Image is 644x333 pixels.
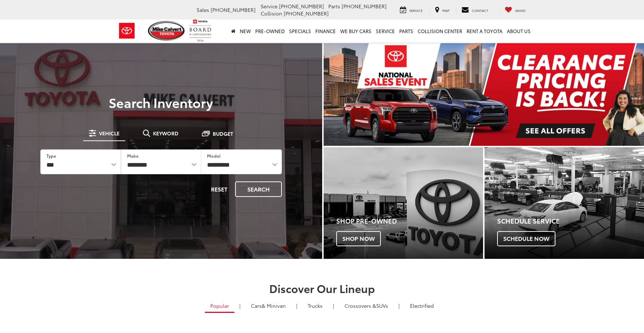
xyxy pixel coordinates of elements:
[253,19,287,42] a: Pre-Owned
[68,282,576,294] h2: Discover Our Lineup
[499,6,531,14] a: My Saved Vehicles
[313,19,338,42] a: Finance
[261,10,282,17] span: Collision
[328,3,340,10] span: Parts
[409,8,423,13] span: Service
[235,181,282,197] button: Search
[342,3,387,10] span: [PHONE_NUMBER]
[505,19,533,42] a: About Us
[238,19,253,42] a: New
[397,19,415,42] a: Parts
[294,302,299,309] li: |
[287,19,313,42] a: Specials
[497,217,644,225] h4: Schedule Service
[238,302,242,309] li: |
[429,6,455,14] a: Map
[284,10,329,17] span: [PHONE_NUMBER]
[279,3,324,10] span: [PHONE_NUMBER]
[374,19,397,42] a: Service
[331,302,336,309] li: |
[246,300,291,312] a: Cars
[464,19,505,42] a: Rent a Toyota
[336,217,483,225] h4: Shop Pre-Owned
[46,153,56,159] label: Type
[442,8,449,13] span: Map
[415,19,464,42] a: Collision Center
[211,6,256,13] span: [PHONE_NUMBER]
[485,147,644,259] a: Schedule Service Schedule Now
[397,302,401,309] li: |
[148,21,186,41] img: Mike Calvert Toyota
[197,6,209,13] span: Sales
[485,147,644,259] div: Toyota
[302,300,328,312] a: Trucks
[262,302,286,309] span: & Minivan
[99,131,120,136] span: Vehicle
[205,181,234,197] button: Reset
[515,8,526,13] span: Saved
[127,153,139,159] label: Make
[336,231,381,246] span: Shop Now
[344,302,376,309] span: Crossovers &
[472,8,488,13] span: Contact
[113,19,140,42] img: Toyota
[395,6,428,14] a: Service
[153,131,179,136] span: Keyword
[405,300,439,312] a: Electrified
[207,153,221,159] label: Model
[324,147,483,259] a: Shop Pre-Owned Shop Now
[229,19,238,42] a: Home
[497,231,555,246] span: Schedule Now
[205,300,234,313] a: Popular
[338,19,374,42] a: WE BUY CARS
[30,95,292,109] h3: Search Inventory
[261,3,278,10] span: Service
[456,6,494,14] a: Contact
[213,131,233,136] span: Budget
[324,147,483,259] div: Toyota
[339,300,393,312] a: SUVs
